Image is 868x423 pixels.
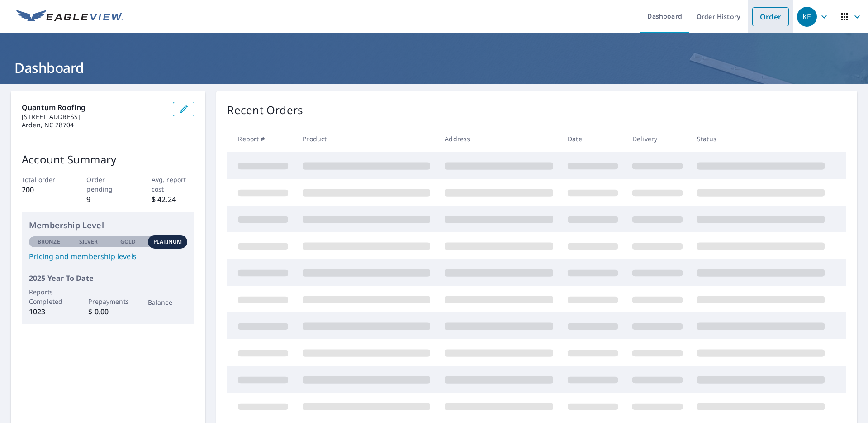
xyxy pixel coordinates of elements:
[29,251,187,262] a: Pricing and membership levels
[120,238,136,246] p: Gold
[227,102,303,118] p: Recent Orders
[88,297,128,306] p: Prepayments
[797,7,817,27] div: KE
[22,121,166,129] p: Arden, NC 28704
[29,219,187,231] p: Membership Level
[437,125,560,152] th: Address
[16,10,123,24] img: EV Logo
[227,125,295,152] th: Report #
[22,102,166,113] p: Quantum Roofing
[86,194,130,205] p: 9
[560,125,625,152] th: Date
[22,151,194,168] p: Account Summary
[29,287,69,306] p: Reports Completed
[79,238,98,246] p: Silver
[152,175,195,194] p: Avg. report cost
[88,306,128,317] p: $ 0.00
[86,175,130,194] p: Order pending
[22,184,65,195] p: 200
[690,125,832,152] th: Status
[625,125,690,152] th: Delivery
[148,298,188,307] p: Balance
[38,238,60,246] p: Bronze
[22,113,166,121] p: [STREET_ADDRESS]
[29,273,187,284] p: 2025 Year To Date
[152,194,195,205] p: $ 42.24
[29,306,69,317] p: 1023
[22,175,65,184] p: Total order
[295,125,437,152] th: Product
[11,58,857,77] h1: Dashboard
[752,7,789,26] a: Order
[153,238,182,246] p: Platinum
